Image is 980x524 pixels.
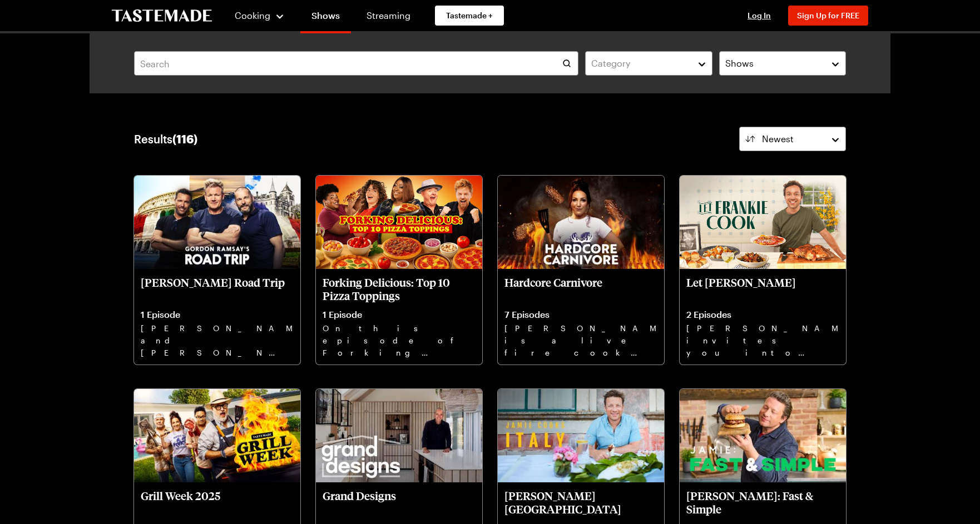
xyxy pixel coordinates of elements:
p: [PERSON_NAME] Road Trip [141,276,294,302]
p: Let [PERSON_NAME] [686,276,839,302]
span: Cooking [235,10,270,21]
img: Gordon Ramsay's Road Trip [134,176,300,269]
p: [PERSON_NAME] invites you into his home kitchen where bold flavors, big ideas and good vibes beco... [686,322,839,358]
p: [PERSON_NAME] [GEOGRAPHIC_DATA] [504,489,657,516]
p: [PERSON_NAME] is a live fire cook and meat scientist traveling the country to find her favorite p... [504,322,657,358]
p: 1 Episode [323,309,476,320]
button: Category [585,51,712,76]
img: Grand Designs [316,389,482,482]
button: Newest [739,127,846,151]
img: Jamie Oliver: Fast & Simple [680,389,846,482]
a: Let Frankie CookLet [PERSON_NAME]2 Episodes[PERSON_NAME] invites you into his home kitchen where ... [680,176,846,365]
button: Cooking [234,2,285,29]
p: Grill Week 2025 [141,489,294,516]
a: Shows [300,2,351,33]
input: Search [134,51,578,76]
a: Tastemade + [435,6,504,26]
button: Shows [719,51,846,76]
div: Results [134,132,197,146]
p: 2 Episodes [686,309,839,320]
a: To Tastemade Home Page [112,9,212,22]
img: Forking Delicious: Top 10 Pizza Toppings [316,176,482,269]
p: 1 Episode [141,309,294,320]
img: Let Frankie Cook [680,176,846,269]
span: Sign Up for FREE [797,11,859,20]
span: Tastemade + [446,10,493,21]
button: Sign Up for FREE [788,6,868,26]
p: On this episode of Forking Delicious, we're counting down your Top Ten Pizza Toppings! [323,322,476,358]
button: Log In [737,10,781,21]
p: 7 Episodes [504,309,657,320]
a: Gordon Ramsay's Road Trip[PERSON_NAME] Road Trip1 Episode[PERSON_NAME], and [PERSON_NAME] hit the... [134,176,300,365]
span: Newest [762,132,794,146]
p: Hardcore Carnivore [504,276,657,302]
img: Grill Week 2025 [134,389,300,482]
img: Jamie Oliver Cooks Italy [498,389,664,482]
p: [PERSON_NAME]: Fast & Simple [686,489,839,516]
p: Forking Delicious: Top 10 Pizza Toppings [323,276,476,302]
span: Log In [748,11,771,20]
p: Grand Designs [323,489,476,516]
div: Category [591,57,689,70]
a: Forking Delicious: Top 10 Pizza ToppingsForking Delicious: Top 10 Pizza Toppings1 EpisodeOn this ... [316,176,482,365]
p: [PERSON_NAME], and [PERSON_NAME] hit the road for a wild food-filled tour of [GEOGRAPHIC_DATA], [... [141,322,294,358]
span: Shows [725,57,754,70]
img: Hardcore Carnivore [498,176,664,269]
span: ( 116 ) [172,132,197,146]
a: Hardcore CarnivoreHardcore Carnivore7 Episodes[PERSON_NAME] is a live fire cook and meat scientis... [498,176,664,365]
